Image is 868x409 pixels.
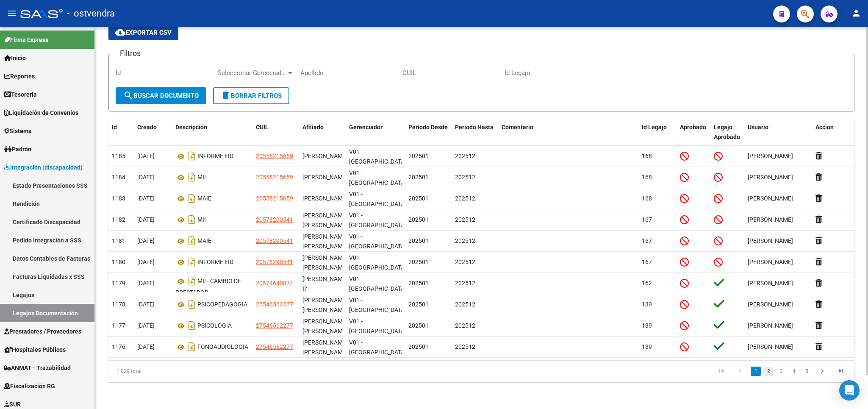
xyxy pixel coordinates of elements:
span: 1182 [112,216,125,223]
span: PAEZ VILLALBA ENZO JOSE DAVID - [302,254,348,281]
span: Exportar CSV [115,29,172,36]
span: [PERSON_NAME] [748,195,793,202]
i: Descargar documento [186,234,197,248]
span: 202501 [408,195,429,202]
span: [PERSON_NAME] [748,280,793,287]
span: 20578290541 [256,259,293,265]
span: - ostvendra [67,4,115,23]
span: GOMEZ ZAHIRA ABIGAIL [302,318,348,334]
span: 1177 [112,322,125,329]
span: Sistema [4,126,32,136]
span: Usuario [748,124,768,131]
span: 1181 [112,237,125,244]
span: [DATE] [137,216,155,223]
span: V01 - [GEOGRAPHIC_DATA] [349,148,406,165]
span: [DATE] [137,301,155,308]
span: [DATE] [137,195,155,202]
span: 202501 [408,322,429,329]
span: GOMEZ ZAHIRA ABIGAIL [302,339,348,356]
span: Comentario [502,124,533,131]
a: 3 [776,367,786,376]
span: 202512 [455,259,475,265]
i: Descargar documento [186,319,197,332]
span: [DATE] [137,280,155,287]
span: ANMAT - Trazabilidad [4,363,71,373]
datatable-header-cell: Comentario [498,118,638,146]
a: go to previous page [732,367,748,376]
span: 20558215659 [256,153,293,159]
span: 139 [642,301,652,308]
span: PAEZ VILLALBA ENZO JOSE DAVID - [302,212,348,238]
span: [PERSON_NAME] [748,259,793,265]
span: 202512 [455,216,475,223]
li: page 4 [788,364,800,378]
span: [PERSON_NAME] [748,322,793,329]
button: Exportar CSV [108,25,178,40]
span: 202501 [408,153,429,159]
span: 1184 [112,174,125,181]
span: 202512 [455,301,475,308]
span: PEDERNERA RAMIRO MIZAEL [302,174,348,181]
span: Integración (discapacidad) [4,163,83,172]
span: Hospitales Públicos [4,345,66,354]
span: [PERSON_NAME] [748,153,793,159]
datatable-header-cell: Usuario [744,118,812,146]
span: Aprobado [680,124,706,131]
span: 1176 [112,343,125,350]
span: [PERSON_NAME] [748,343,793,350]
datatable-header-cell: Creado [134,118,172,146]
span: PEDERNERA RAMIRO MIZAEL [302,195,348,202]
span: Tesorería [4,90,37,99]
span: 202512 [455,322,475,329]
span: 202512 [455,343,475,350]
h3: Filtros [116,47,145,59]
span: [DATE] [137,259,155,265]
span: Accion [815,124,834,131]
a: 5 [801,367,812,376]
span: [PERSON_NAME] [748,174,793,181]
span: V01 - [GEOGRAPHIC_DATA] [349,191,406,207]
span: 202512 [455,153,475,159]
span: V01 - [GEOGRAPHIC_DATA] [349,339,406,356]
span: Fiscalización RG [4,381,55,391]
div: Open Intercom Messenger [839,380,860,401]
span: 202512 [455,195,475,202]
span: Prestadores / Proveedores [4,327,81,336]
datatable-header-cell: CUIL [252,118,299,146]
span: 27546562277 [256,322,293,329]
span: MAIE [197,238,211,245]
span: [DATE] [137,322,155,329]
span: MII [197,217,206,223]
mat-icon: menu [7,8,17,18]
mat-icon: delete [221,90,231,100]
span: Legajo Aprobado [714,124,740,140]
span: Padrón [4,145,31,154]
i: Descargar documento [186,298,197,311]
span: 168 [642,174,652,181]
span: Inicio [4,53,26,63]
span: 202512 [455,237,475,244]
li: page 3 [775,364,788,378]
span: 1180 [112,259,125,265]
span: V01 - [GEOGRAPHIC_DATA] [349,170,406,186]
span: V01 - [GEOGRAPHIC_DATA] [349,254,406,271]
span: 167 [642,216,652,223]
span: 20558215659 [256,174,293,181]
span: PSICOLOGIA [197,323,232,329]
span: 27546562277 [256,343,293,350]
button: Buscar Documento [116,87,206,104]
span: 202501 [408,216,429,223]
span: V01 - [GEOGRAPHIC_DATA] [349,212,406,228]
button: Borrar Filtros [213,87,289,104]
i: Descargar documento [186,340,197,353]
span: 20574640874 [256,280,293,287]
span: LOPEZ I?IGUEZ SANTIAGO ISMAEL [302,275,348,302]
span: 1178 [112,301,125,308]
span: 20558215659 [256,195,293,202]
span: 1185 [112,153,125,159]
mat-icon: person [851,8,861,18]
span: 202501 [408,174,429,181]
span: Seleccionar Gerenciador [218,69,286,77]
datatable-header-cell: Afiliado [299,118,346,146]
i: Descargar documento [186,255,197,269]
